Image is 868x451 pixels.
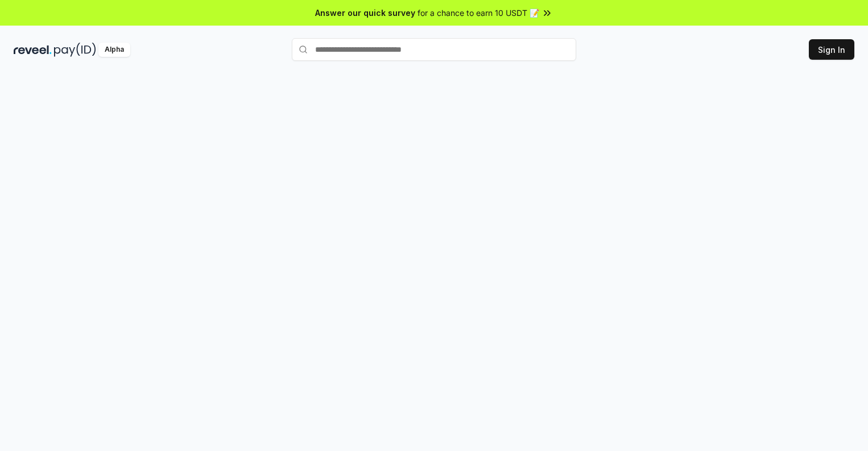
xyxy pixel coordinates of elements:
[418,7,539,19] span: for a chance to earn 10 USDT 📝
[14,43,52,57] img: reveel_dark
[54,43,96,57] img: pay_id
[809,39,854,60] button: Sign In
[98,43,130,57] div: Alpha
[315,7,415,19] span: Answer our quick survey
